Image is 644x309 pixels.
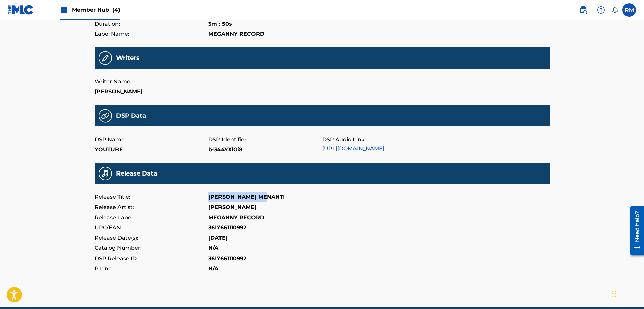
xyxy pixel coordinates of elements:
[95,264,208,274] p: P Line:
[95,77,208,87] p: Writer Name
[95,87,208,97] p: [PERSON_NAME]
[322,134,436,145] p: DSP Audio Link
[612,7,618,13] div: Notifications
[72,6,120,14] span: Member Hub
[577,3,590,17] a: Public Search
[610,277,644,309] iframe: Chat Widget
[622,3,636,17] div: User Menu
[60,6,68,14] img: Top Rightsholders
[99,167,112,180] img: 75424d043b2694df37d4.png
[95,192,208,202] p: Release Title:
[95,202,208,213] p: Release Artist:
[208,19,232,29] p: 3m : 50s
[95,254,208,264] p: DSP Release ID:
[99,109,112,123] img: 31a9e25fa6e13e71f14b.png
[208,192,285,202] p: [PERSON_NAME] MENANTI
[95,145,208,155] p: YOUTUBE
[95,233,208,243] p: Release Date(s):
[322,145,384,152] a: [URL][DOMAIN_NAME]
[95,213,208,223] p: Release Label:
[95,29,208,39] p: Label Name:
[597,6,605,14] img: help
[208,29,264,39] p: MEGANNY RECORD
[612,283,616,304] div: Seret
[208,134,322,145] p: DSP Identifier
[8,5,34,15] img: MLC Logo
[95,243,208,253] p: Catalog Number:
[610,277,644,309] div: Widget Obrolan
[208,233,228,243] p: [DATE]
[116,112,146,120] h5: DSP Data
[95,19,208,29] p: Duration:
[625,204,644,258] iframe: Resource Center
[208,145,322,155] p: b-344YXlGi8
[208,223,246,233] p: 3617661110992
[95,223,208,233] p: UPC/EAN:
[116,170,157,178] h5: Release Data
[208,264,218,274] p: N/A
[208,254,246,264] p: 3617661110992
[208,202,257,213] p: [PERSON_NAME]
[594,3,608,17] div: Help
[579,6,587,14] img: search
[95,134,208,145] p: DSP Name
[99,51,112,65] img: Recording Writers
[208,213,264,223] p: MEGANNY RECORD
[112,7,120,13] span: (4)
[208,243,218,253] p: N/A
[116,54,140,62] h5: Writers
